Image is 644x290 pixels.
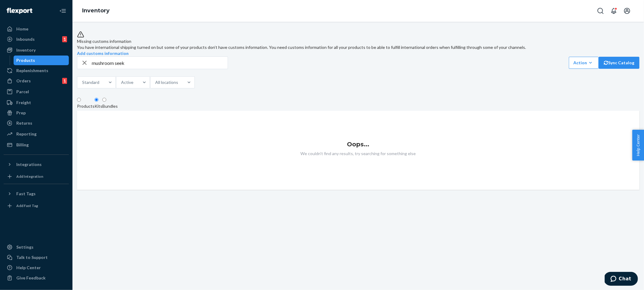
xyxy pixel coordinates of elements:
div: You have international shipping turned on but some of your products don’t have customs informatio... [77,44,639,50]
div: Inbounds [16,36,35,42]
div: Add Fast Tag [16,203,38,208]
div: Replenishments [16,68,48,74]
div: Prep [16,110,26,116]
a: Replenishments [4,66,69,75]
div: Products [77,103,95,109]
a: Orders1 [4,76,69,86]
iframe: Opens a widget where you can chat to one of our agents [605,272,638,287]
input: Products [77,98,81,102]
a: Add customs information [77,51,129,56]
span: Missing customs information [77,39,131,44]
a: Freight [4,98,69,107]
div: Orders [16,78,31,84]
a: Add Integration [4,172,69,181]
div: Freight [16,100,31,106]
button: Open notifications [608,5,620,17]
div: Home [16,26,28,32]
div: All locations [155,79,178,85]
a: Home [4,24,69,34]
input: All locations [178,79,179,85]
h1: Oops... [77,141,639,148]
button: Sync Catalog [599,57,639,69]
a: Help Center [4,263,69,272]
div: 1 [62,36,67,42]
a: Prep [4,108,69,118]
p: We couldn't find any results, try searching for something else [77,151,639,157]
button: Help Center [632,130,644,161]
div: Returns [16,120,32,126]
a: Add Fast Tag [4,201,69,211]
div: Kits [95,103,102,109]
a: Products [14,56,69,65]
div: Active [121,79,133,85]
input: Bundles [102,98,106,102]
div: Action [573,60,594,66]
div: Standard [82,79,99,85]
ol: breadcrumbs [77,2,114,20]
div: Integrations [16,161,42,167]
button: Give Feedback [4,273,69,283]
button: Fast Tags [4,189,69,199]
button: Open account menu [621,5,633,17]
button: Open Search Box [594,5,607,17]
div: Settings [16,244,34,250]
div: Reporting [16,131,37,137]
input: Kits [95,98,98,102]
button: Integrations [4,160,69,169]
a: Inbounds1 [4,34,69,44]
div: Bundles [102,103,118,109]
div: Products [17,57,35,63]
a: Billing [4,140,69,150]
a: Reporting [4,129,69,139]
a: Settings [4,242,69,252]
div: Add Integration [16,174,43,179]
div: Give Feedback [16,275,46,281]
input: Search inventory by name or sku [92,57,228,69]
a: Inventory [4,45,69,55]
div: Fast Tags [16,191,36,197]
div: Help Center [16,265,41,271]
img: Flexport logo [7,8,32,14]
div: 1 [62,78,67,84]
div: Inventory [16,47,36,53]
div: Billing [16,142,29,148]
input: Standard [99,79,100,85]
a: Parcel [4,87,69,97]
button: Talk to Support [4,253,69,262]
div: Talk to Support [16,254,48,260]
button: Close Navigation [57,5,69,17]
a: Inventory [82,7,110,14]
a: Returns [4,118,69,128]
input: Active [133,79,134,85]
button: Action [569,57,599,69]
div: Parcel [16,89,29,95]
